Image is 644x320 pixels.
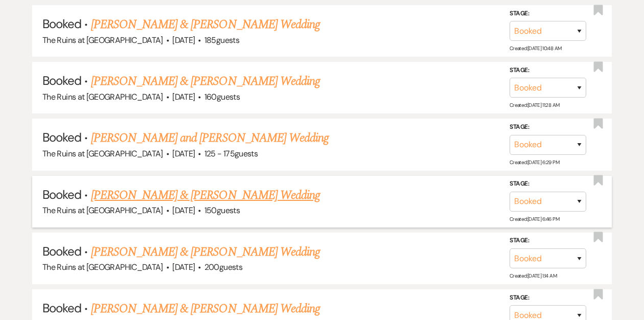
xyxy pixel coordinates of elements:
[204,262,242,272] span: 200 guests
[42,262,163,272] span: The Ruins at [GEOGRAPHIC_DATA]
[91,243,320,261] a: [PERSON_NAME] & [PERSON_NAME] Wedding
[42,187,81,202] span: Booked
[91,15,320,34] a: [PERSON_NAME] & [PERSON_NAME] Wedding
[42,73,81,88] span: Booked
[42,205,163,216] span: The Ruins at [GEOGRAPHIC_DATA]
[42,92,163,102] span: The Ruins at [GEOGRAPHIC_DATA]
[510,45,561,52] span: Created: [DATE] 10:48 AM
[510,235,586,246] label: Stage:
[91,129,329,147] a: [PERSON_NAME] and [PERSON_NAME] Wedding
[204,205,240,216] span: 150 guests
[172,92,195,102] span: [DATE]
[510,102,559,108] span: Created: [DATE] 11:28 AM
[42,129,81,145] span: Booked
[42,243,81,259] span: Booked
[42,148,163,159] span: The Ruins at [GEOGRAPHIC_DATA]
[172,262,195,272] span: [DATE]
[510,292,586,304] label: Stage:
[510,216,559,222] span: Created: [DATE] 6:46 PM
[172,35,195,45] span: [DATE]
[510,122,586,133] label: Stage:
[510,159,559,166] span: Created: [DATE] 6:29 PM
[204,92,240,102] span: 160 guests
[510,178,586,190] label: Stage:
[172,205,195,216] span: [DATE]
[172,148,195,159] span: [DATE]
[42,300,81,316] span: Booked
[91,72,320,90] a: [PERSON_NAME] & [PERSON_NAME] Wedding
[510,272,557,279] span: Created: [DATE] 1:14 AM
[91,186,320,204] a: [PERSON_NAME] & [PERSON_NAME] Wedding
[510,8,586,19] label: Stage:
[204,148,258,159] span: 125 - 175 guests
[42,16,81,32] span: Booked
[91,300,320,318] a: [PERSON_NAME] & [PERSON_NAME] Wedding
[510,65,586,76] label: Stage:
[204,35,239,45] span: 185 guests
[42,35,163,45] span: The Ruins at [GEOGRAPHIC_DATA]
